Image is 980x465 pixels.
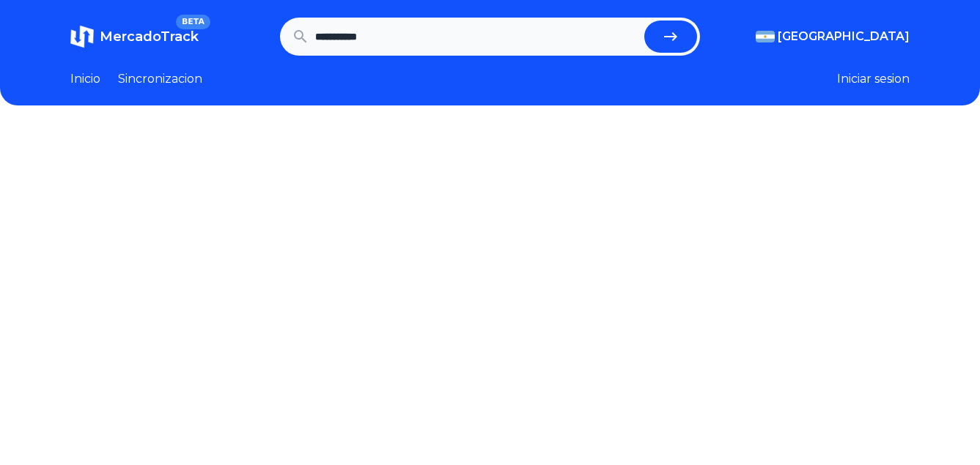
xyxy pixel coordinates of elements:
[118,70,202,88] a: Sincronizacion
[778,28,910,45] span: [GEOGRAPHIC_DATA]
[756,31,775,42] img: Argentina
[837,70,910,88] button: Iniciar sesion
[100,29,199,45] span: MercadoTrack
[176,15,210,29] span: BETA
[70,25,199,48] a: MercadoTrackBETA
[70,70,100,88] a: Inicio
[70,25,94,48] img: MercadoTrack
[756,28,910,45] button: [GEOGRAPHIC_DATA]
